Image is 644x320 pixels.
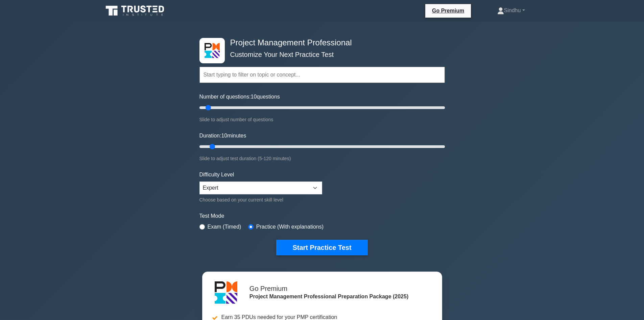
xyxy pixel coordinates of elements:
[199,93,280,101] label: Number of questions: questions
[199,154,445,163] div: Slide to adjust test duration (5-120 minutes)
[208,223,241,231] label: Exam (Timed)
[199,196,322,204] div: Choose based on your current skill level
[199,67,445,83] input: Start typing to filter on topic or concept...
[199,212,445,220] label: Test Mode
[199,115,445,124] div: Slide to adjust number of questions
[199,171,234,179] label: Difficulty Level
[199,132,246,140] label: Duration: minutes
[481,4,541,17] a: Sindhu
[276,240,367,255] button: Start Practice Test
[221,133,227,138] span: 10
[228,38,412,48] h4: Project Management Professional
[428,6,468,15] a: Go Premium
[251,94,257,100] span: 10
[256,223,324,231] label: Practice (With explanations)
